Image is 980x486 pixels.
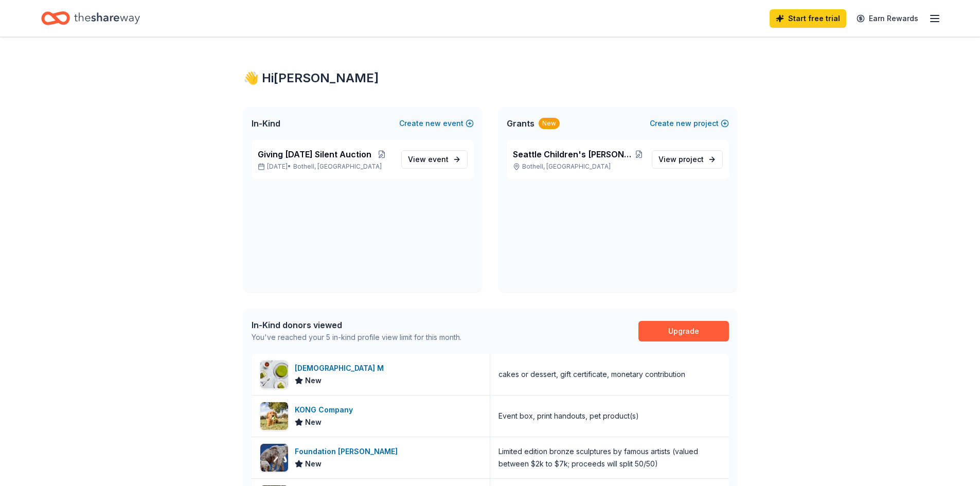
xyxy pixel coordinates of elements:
[679,155,704,164] span: project
[652,150,723,169] a: View project
[408,153,449,166] span: View
[498,410,639,422] div: Event box, print handouts, pet product(s)
[513,163,644,171] p: Bothell, [GEOGRAPHIC_DATA]
[252,117,280,130] span: In-Kind
[295,362,388,374] div: [DEMOGRAPHIC_DATA] M
[539,118,560,129] div: New
[295,445,402,458] div: Foundation [PERSON_NAME]
[258,163,393,171] p: [DATE] •
[650,117,729,130] button: Createnewproject
[507,117,534,130] span: Grants
[258,148,371,160] span: Giving [DATE] Silent Auction
[252,319,461,331] div: In-Kind donors viewed
[41,6,140,30] a: Home
[305,458,322,470] span: New
[252,331,461,344] div: You've reached your 5 in-kind profile view limit for this month.
[293,163,382,171] span: Bothell, [GEOGRAPHIC_DATA]
[658,153,704,166] span: View
[425,117,441,130] span: new
[770,9,846,28] a: Start free trial
[305,416,322,428] span: New
[498,445,721,470] div: Limited edition bronze sculptures by famous artists (valued between $2k to $7k; proceeds will spl...
[513,148,635,160] span: Seattle Children's [PERSON_NAME] Adult Life Center ongoing support
[305,374,322,387] span: New
[638,321,729,341] a: Upgrade
[260,402,288,430] img: Image for KONG Company
[260,444,288,472] img: Image for Foundation Michelangelo
[498,368,685,381] div: cakes or dessert, gift certificate, monetary contribution
[295,404,357,416] div: KONG Company
[850,9,924,28] a: Earn Rewards
[676,117,691,130] span: new
[401,150,468,169] a: View event
[243,70,737,86] div: 👋 Hi [PERSON_NAME]
[399,117,474,130] button: Createnewevent
[260,361,288,388] img: Image for Lady M
[428,155,449,164] span: event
